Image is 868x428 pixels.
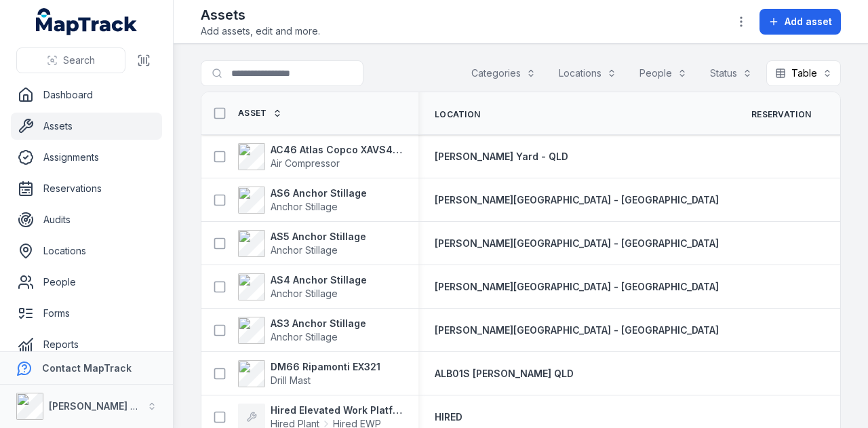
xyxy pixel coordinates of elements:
span: Anchor Stillage [271,288,338,299]
a: Locations [11,237,162,265]
span: Asset [238,108,267,119]
button: Search [16,47,125,73]
span: Search [63,54,95,67]
a: DM66 Ripamonti EX321Drill Mast [238,360,380,387]
button: Categories [462,60,545,86]
span: [PERSON_NAME] Yard - QLD [435,151,568,162]
strong: AC46 Atlas Copco XAVS450 [271,143,402,157]
a: Reservations [11,175,162,202]
a: Reports [11,331,162,358]
span: Anchor Stillage [271,331,338,343]
span: Anchor Stillage [271,201,338,212]
strong: Hired Elevated Work Platform [271,404,402,417]
span: Drill Mast [271,374,311,386]
a: HIRED [435,410,462,424]
strong: AS6 Anchor Stillage [271,187,367,200]
span: [PERSON_NAME][GEOGRAPHIC_DATA] - [GEOGRAPHIC_DATA] [435,237,719,249]
button: Add asset [759,9,841,35]
a: AS4 Anchor StillageAnchor Stillage [238,273,367,300]
span: Add assets, edit and more. [201,24,320,38]
button: People [631,60,696,86]
a: AC46 Atlas Copco XAVS450Air Compressor [238,143,402,170]
span: ALB01S [PERSON_NAME] QLD [435,368,574,379]
span: HIRED [435,411,462,423]
a: ALB01S [PERSON_NAME] QLD [435,367,574,381]
h2: Assets [201,5,320,24]
strong: [PERSON_NAME] Group [49,400,160,412]
button: Locations [550,60,625,86]
a: [PERSON_NAME][GEOGRAPHIC_DATA] - [GEOGRAPHIC_DATA] [435,237,719,250]
a: Assignments [11,144,162,171]
span: Reservation [751,109,811,120]
strong: AS3 Anchor Stillage [271,317,366,330]
button: Table [766,60,841,86]
a: [PERSON_NAME][GEOGRAPHIC_DATA] - [GEOGRAPHIC_DATA] [435,193,719,207]
span: [PERSON_NAME][GEOGRAPHIC_DATA] - [GEOGRAPHIC_DATA] [435,281,719,292]
strong: Contact MapTrack [42,362,132,374]
a: Forms [11,300,162,327]
a: Assets [11,113,162,140]
a: MapTrack [36,8,138,35]
span: Add asset [785,15,832,28]
a: Dashboard [11,81,162,109]
strong: AS5 Anchor Stillage [271,230,366,244]
a: AS5 Anchor StillageAnchor Stillage [238,230,366,257]
span: [PERSON_NAME][GEOGRAPHIC_DATA] - [GEOGRAPHIC_DATA] [435,324,719,336]
span: [PERSON_NAME][GEOGRAPHIC_DATA] - [GEOGRAPHIC_DATA] [435,194,719,206]
a: Asset [238,108,282,119]
a: People [11,269,162,296]
span: Air Compressor [271,157,340,169]
span: Anchor Stillage [271,244,338,256]
a: Audits [11,206,162,233]
strong: DM66 Ripamonti EX321 [271,360,380,374]
a: [PERSON_NAME] Yard - QLD [435,150,568,163]
a: AS6 Anchor StillageAnchor Stillage [238,187,367,214]
button: Status [701,60,761,86]
a: [PERSON_NAME][GEOGRAPHIC_DATA] - [GEOGRAPHIC_DATA] [435,280,719,294]
strong: AS4 Anchor Stillage [271,273,367,287]
span: Location [435,109,480,120]
a: [PERSON_NAME][GEOGRAPHIC_DATA] - [GEOGRAPHIC_DATA] [435,324,719,337]
a: AS3 Anchor StillageAnchor Stillage [238,317,366,344]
